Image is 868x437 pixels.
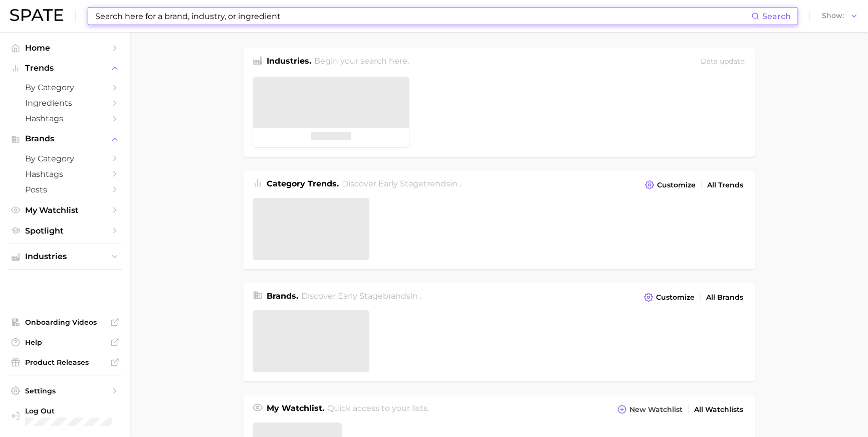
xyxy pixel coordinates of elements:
span: Hashtags [25,114,105,123]
img: SPATE [10,9,63,21]
span: Show [822,13,844,19]
div: Data update: [701,55,746,69]
span: Spotlight [25,226,105,236]
a: All Trends [705,178,746,192]
a: Onboarding Videos [8,315,122,330]
span: Search [762,12,791,21]
a: by Category [8,151,122,166]
h2: Quick access to your lists. [327,402,429,416]
a: Settings [8,383,122,398]
button: New Watchlist [615,402,685,416]
input: Search here for a brand, industry, or ingredient [94,8,751,25]
span: Brands [25,134,105,143]
a: by Category [8,80,122,95]
span: by Category [25,154,105,163]
span: Hashtags [25,169,105,179]
span: Help [25,338,105,347]
span: All Watchlists [694,405,743,414]
a: Ingredients [8,95,122,111]
span: Product Releases [25,358,105,367]
span: Trends [25,64,105,73]
span: All Trends [707,181,743,189]
span: All Brands [706,293,743,302]
h1: Industries. [267,55,311,69]
span: Customize [657,181,696,189]
span: Ingredients [25,98,105,108]
a: Product Releases [8,355,122,370]
span: Settings [25,386,105,395]
span: Customize [656,293,695,302]
h2: Begin your search here. [314,55,409,69]
button: Show [819,10,860,23]
a: Spotlight [8,223,122,239]
span: Home [25,43,105,53]
a: All Watchlists [692,403,746,416]
span: My Watchlist [25,205,105,215]
a: Home [8,40,122,56]
span: by Category [25,83,105,92]
button: Customize [641,290,697,304]
span: New Watchlist [629,405,683,414]
button: Customize [642,178,698,192]
a: Log out. Currently logged in with e-mail doyeon@spate.nyc. [8,403,122,429]
span: Industries [25,252,105,261]
span: Discover Early Stage brands in . [301,291,421,301]
span: Onboarding Videos [25,318,105,327]
a: Hashtags [8,111,122,126]
a: All Brands [704,291,746,304]
a: Hashtags [8,166,122,182]
span: Category Trends . [267,179,339,188]
a: My Watchlist [8,202,122,218]
span: Discover Early Stage trends in . [342,179,461,188]
button: Trends [8,61,122,76]
button: Industries [8,249,122,264]
span: Posts [25,185,105,194]
button: Brands [8,131,122,146]
span: Brands . [267,291,298,301]
span: Log Out [25,406,114,415]
a: Posts [8,182,122,197]
a: Help [8,335,122,350]
h1: My Watchlist. [267,402,324,416]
